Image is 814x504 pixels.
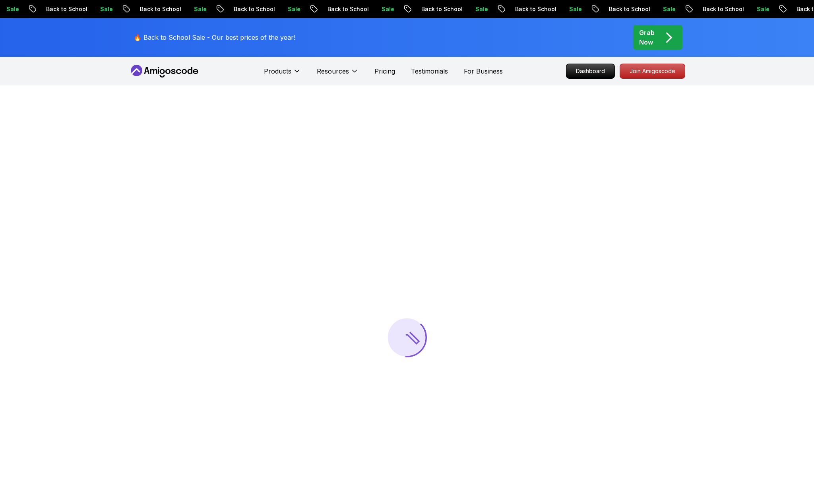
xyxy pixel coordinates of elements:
[88,5,113,13] p: Sale
[369,5,395,13] p: Sale
[464,66,503,76] a: For Business
[566,64,615,79] a: Dashboard
[620,64,685,78] p: Join Amigoscode
[128,5,182,13] p: Back to School
[264,66,301,82] button: Products
[317,66,359,82] button: Resources
[411,66,448,76] a: Testimonials
[557,5,582,13] p: Sale
[639,28,655,47] p: Grab Now
[34,5,88,13] p: Back to School
[690,5,744,13] p: Back to School
[620,64,685,79] a: Join Amigoscode
[221,5,275,13] p: Back to School
[503,5,557,13] p: Back to School
[182,5,207,13] p: Sale
[651,5,676,13] p: Sale
[374,66,395,76] a: Pricing
[566,64,614,78] p: Dashboard
[463,5,488,13] p: Sale
[597,5,651,13] p: Back to School
[315,5,369,13] p: Back to School
[134,33,295,42] p: 🔥 Back to School Sale - Our best prices of the year!
[317,66,349,76] p: Resources
[744,5,770,13] p: Sale
[409,5,463,13] p: Back to School
[264,66,291,76] p: Products
[275,5,301,13] p: Sale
